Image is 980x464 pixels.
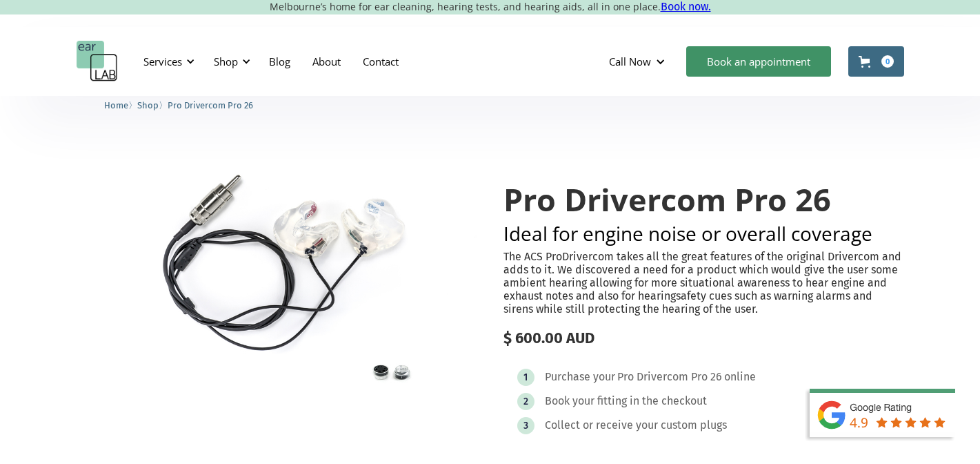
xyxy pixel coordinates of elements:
[545,394,707,408] div: Book your fitting in the checkout
[598,41,679,82] div: Call Now
[609,55,651,68] div: Call Now
[503,329,904,347] div: $ 600.00 AUD
[503,182,904,217] h1: Pro Drivercom Pro 26
[545,370,615,384] div: Purchase your
[214,55,238,68] div: Shop
[881,55,894,68] div: 0
[168,100,253,110] span: Pro Drivercom Pro 26
[77,41,118,82] a: home
[617,370,722,384] div: Pro Drivercom Pro 26
[104,98,128,111] a: Home
[143,55,182,68] div: Services
[545,418,727,432] div: Collect or receive your custom plugs
[724,370,756,384] div: online
[352,41,410,81] a: Contact
[135,41,199,82] div: Services
[137,98,159,111] a: Shop
[77,155,477,420] a: open lightbox
[301,41,352,81] a: About
[168,98,253,111] a: Pro Drivercom Pro 26
[523,396,528,407] div: 2
[77,155,477,420] img: Pro Drivercom Pro 26
[523,372,528,383] div: 1
[104,98,137,113] li: 〉
[137,100,159,110] span: Shop
[503,250,904,316] p: The ACS ProDrivercom takes all the great features of the original Drivercom and adds to it. We di...
[258,41,301,81] a: Blog
[206,41,254,82] div: Shop
[137,98,168,113] li: 〉
[503,224,904,243] h2: Ideal for engine noise or overall coverage
[523,420,528,431] div: 3
[848,46,904,77] a: Open cart
[686,46,831,77] a: Book an appointment
[104,100,128,110] span: Home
